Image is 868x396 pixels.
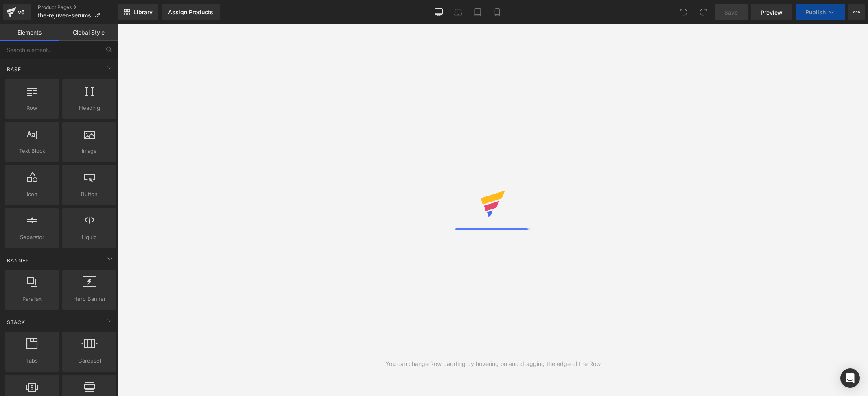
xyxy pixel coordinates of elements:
[6,257,30,264] span: Banner
[118,4,158,20] a: New Library
[65,295,114,303] span: Hero Banner
[761,8,783,17] span: Preview
[7,147,57,155] span: Text Block
[385,359,601,368] div: You can change Row padding by hovering on and dragging the edge of the Row
[488,4,507,20] a: Mobile
[59,24,118,41] a: Global Style
[133,9,153,16] span: Library
[796,4,845,20] button: Publish
[65,233,114,242] span: Liquid
[7,233,57,242] span: Separator
[695,4,711,20] button: Redo
[7,357,57,365] span: Tabs
[6,318,26,326] span: Stack
[7,104,57,112] span: Row
[65,190,114,198] span: Button
[65,147,114,155] span: Image
[65,357,114,365] span: Carousel
[168,9,213,15] div: Assign Products
[805,9,826,15] span: Publish
[468,4,488,20] a: Tablet
[848,4,865,20] button: More
[448,4,468,20] a: Laptop
[65,104,114,112] span: Heading
[751,4,792,20] a: Preview
[3,4,31,20] a: v6
[676,4,692,20] button: Undo
[38,12,91,19] span: the-rejuven-serums
[38,4,118,11] a: Product Pages
[7,295,57,303] span: Parallax
[429,4,448,20] a: Desktop
[840,368,860,388] div: Open Intercom Messenger
[16,7,26,17] div: v6
[6,65,22,73] span: Base
[7,190,57,198] span: Icon
[724,8,738,17] span: Save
